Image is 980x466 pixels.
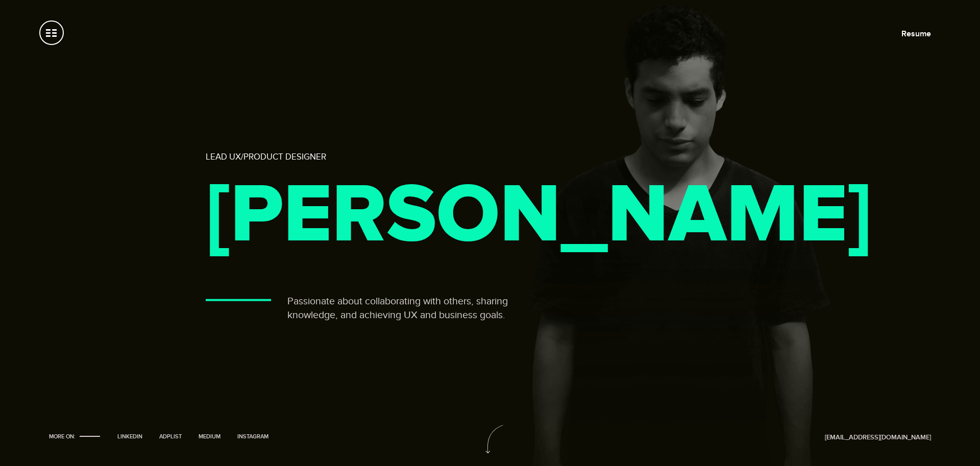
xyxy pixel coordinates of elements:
[156,433,185,440] a: Adplist
[195,433,224,440] a: Medium
[287,295,552,322] p: Passionate about collaborating with others, sharing knowledge, and achieving UX and business goals.
[234,433,272,440] a: Instagram
[49,433,104,441] li: More on:
[825,433,931,441] a: [EMAIL_ADDRESS][DOMAIN_NAME]
[206,151,578,162] h2: Lead UX/Product Designer
[114,433,146,440] a: LinkedIn
[206,182,572,250] h1: [PERSON_NAME]
[901,29,931,39] a: Resume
